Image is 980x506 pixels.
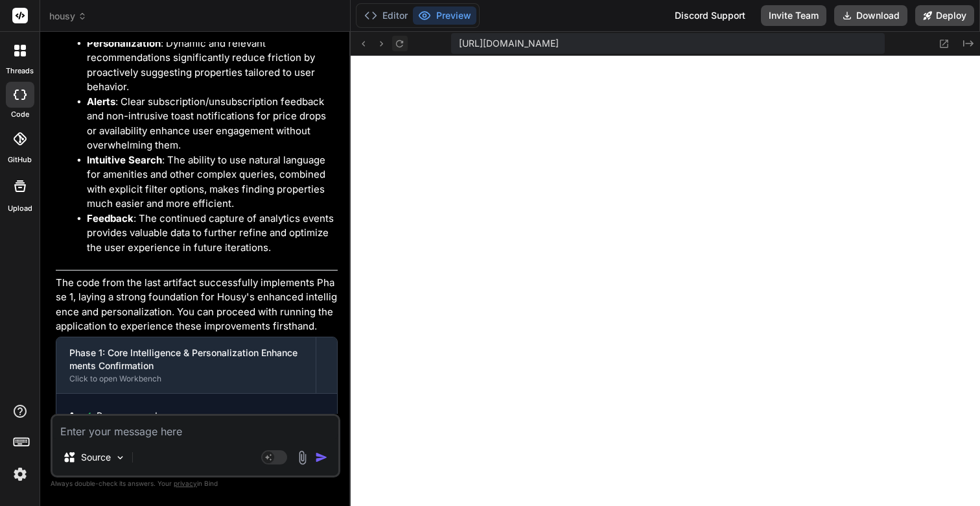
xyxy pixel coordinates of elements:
li: : [66,21,338,270]
span: privacy [174,479,197,487]
button: Invite Team [761,5,826,26]
div: Click to open Workbench [69,374,303,384]
div: Phase 1: Core Intelligence & Personalization Enhancements Confirmation [69,346,303,372]
li: : Dynamic and relevant recommendations significantly reduce friction by proactively suggesting pr... [87,36,338,95]
label: code [11,109,29,120]
li: : The ability to use natural language for amenities and other complex queries, combined with expl... [87,153,338,211]
img: settings [9,463,31,485]
button: Phase 1: Core Intelligence & Personalization Enhancements ConfirmationClick to open Workbench [56,337,316,393]
li: : Clear subscription/unsubscription feedback and non-intrusive toast notifications for price drop... [87,95,338,153]
p: Always double-check its answers. Your in Bind [51,477,340,490]
p: Source [81,451,111,464]
span: [URL][DOMAIN_NAME] [459,37,559,50]
li: : The continued capture of analytics events provides valuable data to further refine and optimize... [87,211,338,256]
img: Pick Models [115,452,126,463]
button: Download [834,5,907,26]
label: Upload [8,203,32,214]
span: housy [49,10,87,23]
strong: Alerts [87,95,115,108]
p: The code from the last artifact successfully implements Phase 1, laying a strong foundation for H... [56,276,338,334]
strong: Feedback [87,212,134,224]
label: threads [6,66,34,77]
button: Editor [359,6,413,25]
label: GitHub [8,154,32,165]
div: Discord Support [667,5,753,26]
button: Preview [413,6,476,25]
span: Run command [97,409,324,422]
strong: Intuitive Search [87,154,162,166]
strong: Personalization [87,37,161,49]
button: Deploy [915,5,974,26]
img: attachment [295,450,310,465]
img: icon [315,451,328,464]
